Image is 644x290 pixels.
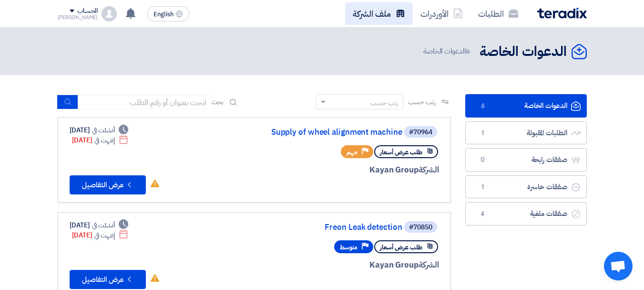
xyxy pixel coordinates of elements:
a: صفقات ملغية4 [465,202,587,226]
a: ملف الشركة [345,2,413,25]
img: Teradix logo [537,8,587,19]
a: صفقات رابحة0 [465,148,587,172]
div: [DATE] [70,125,129,135]
div: [DATE] [72,230,129,240]
span: الشركة [419,164,439,176]
div: [DATE] [70,220,129,230]
span: English [153,11,174,18]
span: أنشئت في [92,220,115,230]
h2: الدعوات الخاصة [480,43,567,61]
span: 4 [477,209,489,219]
a: الأوردرات [413,2,470,25]
div: #70964 [409,129,432,136]
a: Supply of wheel alignment machine [212,128,402,137]
span: طلب عرض أسعار [380,243,422,252]
button: عرض التفاصيل [70,270,146,289]
span: بحث [212,97,224,107]
div: #70850 [409,224,432,231]
input: ابحث بعنوان أو رقم الطلب [78,95,212,109]
span: 0 [477,155,489,165]
span: إنتهت في [94,135,115,145]
span: 6 [477,101,489,111]
a: Open chat [604,252,633,280]
span: أنشئت في [92,125,115,135]
div: رتب حسب [370,98,398,108]
a: الطلبات [470,2,526,25]
a: Freon Leak detection [212,223,402,232]
a: الدعوات الخاصة6 [465,94,587,118]
div: Kayan Group [210,259,439,271]
div: [DATE] [72,135,129,145]
span: طلب عرض أسعار [380,148,422,157]
span: إنتهت في [94,230,115,240]
span: رتب حسب [408,97,435,107]
img: profile_test.png [102,6,117,21]
span: 1 [477,183,489,192]
div: Kayan Group [210,164,439,176]
span: الدعوات الخاصة [423,46,472,57]
div: [PERSON_NAME] [58,15,98,20]
div: الحساب [77,7,98,15]
a: صفقات خاسرة1 [465,175,587,199]
a: الطلبات المقبولة1 [465,121,587,145]
span: 6 [466,46,470,56]
span: 1 [477,129,489,138]
span: مهم [347,148,358,157]
button: English [147,6,189,21]
button: عرض التفاصيل [70,175,146,194]
span: متوسط [340,243,358,252]
span: الشركة [419,259,439,271]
